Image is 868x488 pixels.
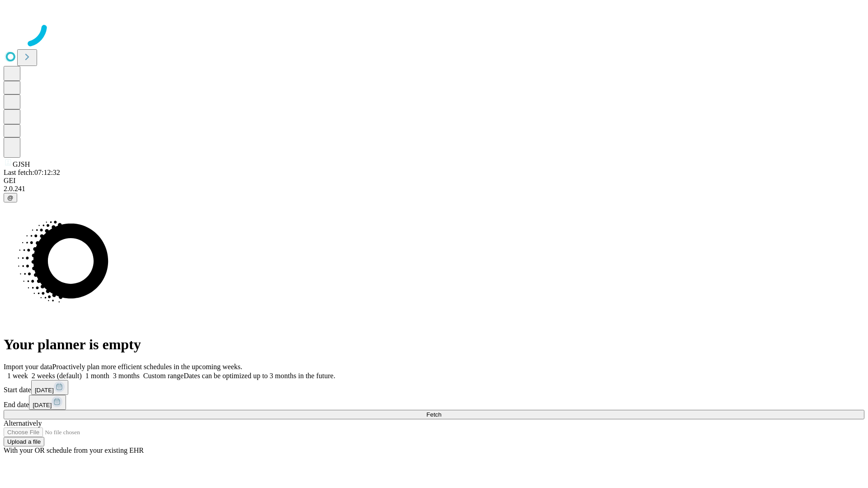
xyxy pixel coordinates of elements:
[7,372,28,380] span: 1 week
[35,387,54,394] span: [DATE]
[4,193,17,202] button: @
[143,372,184,380] span: Custom range
[4,363,52,371] span: Import your data
[4,437,44,446] button: Upload a file
[4,185,864,193] div: 2.0.241
[184,372,335,380] span: Dates can be optimized up to 3 months in the future.
[13,160,30,168] span: GJSH
[4,169,60,176] span: Last fetch: 07:12:32
[32,372,82,380] span: 2 weeks (default)
[4,446,144,454] span: With your OR schedule from your existing EHR
[4,395,864,410] div: End date
[33,402,52,408] span: [DATE]
[85,372,109,380] span: 1 month
[4,410,864,419] button: Fetch
[4,380,864,395] div: Start date
[7,194,14,201] span: @
[113,372,140,380] span: 3 months
[29,395,66,410] button: [DATE]
[426,411,441,418] span: Fetch
[4,177,864,185] div: GEI
[4,336,864,353] h1: Your planner is empty
[31,380,68,395] button: [DATE]
[4,419,42,427] span: Alternatively
[52,363,242,371] span: Proactively plan more efficient schedules in the upcoming weeks.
